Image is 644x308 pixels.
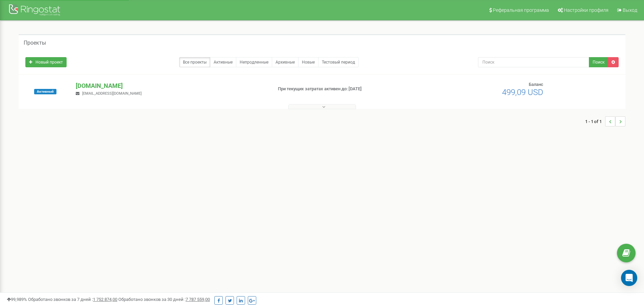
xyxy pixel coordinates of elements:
u: 1 752 874,00 [93,297,117,302]
span: Выход [623,7,637,13]
a: Тестовый период [318,57,359,67]
div: Open Intercom Messenger [621,270,637,286]
span: 499,09 USD [502,88,543,97]
a: Непродленные [236,57,272,67]
nav: ... [585,110,625,133]
span: Настройки профиля [564,7,609,13]
button: Поиск [589,57,608,67]
span: Реферальная программа [493,7,549,13]
a: Новые [298,57,318,67]
span: Активный [34,89,56,94]
a: Активные [210,57,236,67]
span: Обработано звонков за 7 дней : [28,297,117,302]
a: Все проекты [179,57,210,67]
span: 99,989% [7,297,27,302]
span: Обработано звонков за 30 дней : [118,297,210,302]
p: При текущих затратах активен до: [DATE] [278,86,419,92]
a: Новый проект [25,57,67,67]
a: Архивные [272,57,299,67]
input: Поиск [478,57,589,67]
span: Баланс [529,82,543,87]
span: [EMAIL_ADDRESS][DOMAIN_NAME] [82,91,142,96]
u: 7 787 559,00 [186,297,210,302]
span: 1 - 1 of 1 [585,116,605,126]
h5: Проекты [24,40,46,46]
p: [DOMAIN_NAME] [76,81,267,90]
